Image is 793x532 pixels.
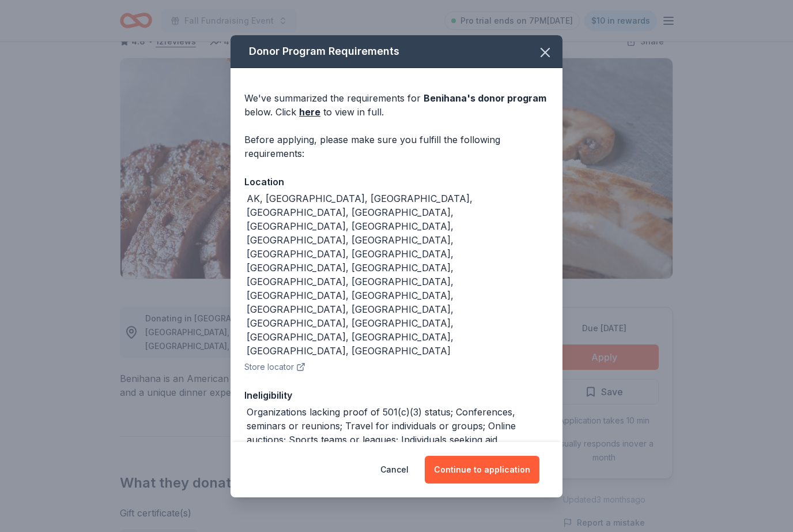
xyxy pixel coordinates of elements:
[244,133,549,160] div: Before applying, please make sure you fulfill the following requirements:
[247,192,549,358] div: AK, [GEOGRAPHIC_DATA], [GEOGRAPHIC_DATA], [GEOGRAPHIC_DATA], [GEOGRAPHIC_DATA], [GEOGRAPHIC_DATA]...
[424,92,546,104] span: Benihana 's donor program
[247,405,549,447] div: Organizations lacking proof of 501(c)(3) status; Conferences, seminars or reunions; Travel for in...
[299,105,320,119] a: here
[244,174,549,189] div: Location
[231,35,562,68] div: Donor Program Requirements
[380,456,409,484] button: Cancel
[244,388,549,403] div: Ineligibility
[244,360,305,374] button: Store locator
[425,456,539,484] button: Continue to application
[244,91,549,119] div: We've summarized the requirements for below. Click to view in full.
